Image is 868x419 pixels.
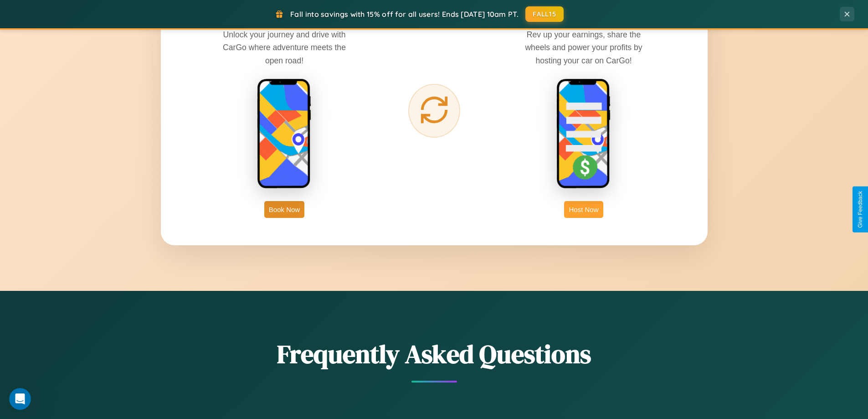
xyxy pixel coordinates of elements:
h2: Frequently Asked Questions [161,336,708,372]
img: rent phone [257,78,312,190]
img: host phone [556,78,611,190]
p: Rev up your earnings, share the wheels and power your profits by hosting your car on CarGo! [515,28,652,67]
p: Unlock your journey and drive with CarGo where adventure meets the open road! [216,28,353,67]
div: Give Feedback [857,191,863,228]
button: Host Now [564,201,603,218]
iframe: Intercom live chat [9,388,31,410]
button: FALL15 [525,6,564,22]
button: Book Now [264,201,304,218]
span: Fall into savings with 15% off for all users! Ends [DATE] 10am PT. [290,10,519,19]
